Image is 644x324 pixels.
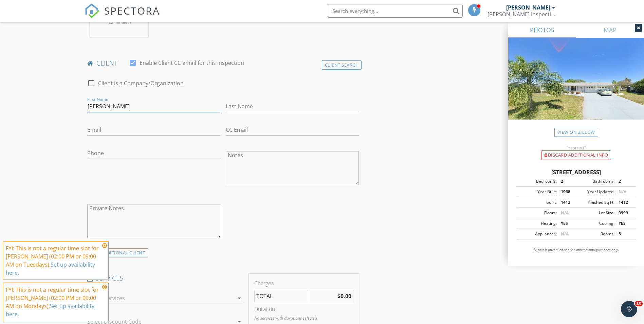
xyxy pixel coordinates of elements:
[576,220,614,227] div: Cooling:
[557,220,576,227] div: YES
[614,199,634,205] div: 1412
[508,38,644,136] img: streetview
[322,60,362,70] div: Client Search
[557,189,576,195] div: 1968
[85,3,99,18] img: The Best Home Inspection Software - Spectora
[6,286,100,318] div: FYI: This is not a regular time slot for [PERSON_NAME] (02:00 PM or 09:00 AM on Mondays).
[516,248,636,252] p: All data is unverified and for informational purposes only.
[518,220,557,227] div: Heating:
[576,189,614,195] div: Year Updated:
[576,178,614,184] div: Bathrooms:
[518,231,557,237] div: Appliances:
[87,274,243,283] h4: SERVICES
[561,210,569,216] span: N/A
[327,4,463,18] input: Search everything...
[506,4,550,11] div: [PERSON_NAME]
[541,150,611,160] div: Discard Additional info
[614,178,634,184] div: 2
[614,220,634,227] div: YES
[557,199,576,205] div: 1412
[576,22,644,38] a: MAP
[635,301,643,306] span: 10
[6,261,95,276] a: Set up availability here.
[254,290,307,302] td: TOTAL
[87,59,359,68] h4: client
[554,128,598,137] a: View on Zillow
[254,305,353,313] div: Duration
[518,178,557,184] div: Bedrooms:
[518,189,557,195] div: Year Built:
[619,189,626,195] span: N/A
[614,231,634,237] div: 5
[518,199,557,205] div: Sq Ft:
[561,231,569,237] span: N/A
[85,9,160,23] a: SPECTORA
[576,210,614,216] div: Lot Size:
[516,168,636,176] div: [STREET_ADDRESS]
[98,80,184,87] label: Client is a Company/Organization
[614,210,634,216] div: 9999
[6,244,100,277] div: FYI: This is not a regular time slot for [PERSON_NAME] (02:00 PM or 09:00 AM on Tuesdays).
[254,315,353,321] p: No services with durations selected
[487,11,555,18] div: Groff Inspections LLC
[576,231,614,237] div: Rooms:
[140,59,244,66] label: Enable Client CC email for this inspection
[235,294,243,302] i: arrow_drop_down
[337,292,351,300] strong: $0.00
[508,145,644,150] div: Incorrect?
[6,302,94,318] a: Set up availability here.
[508,22,576,38] a: PHOTOS
[518,210,557,216] div: Floors:
[576,199,614,205] div: Finished Sq Ft:
[557,178,576,184] div: 2
[87,248,148,257] div: ADD ADDITIONAL client
[254,279,353,287] div: Charges
[104,3,160,18] span: SPECTORA
[621,301,637,317] iframe: Intercom live chat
